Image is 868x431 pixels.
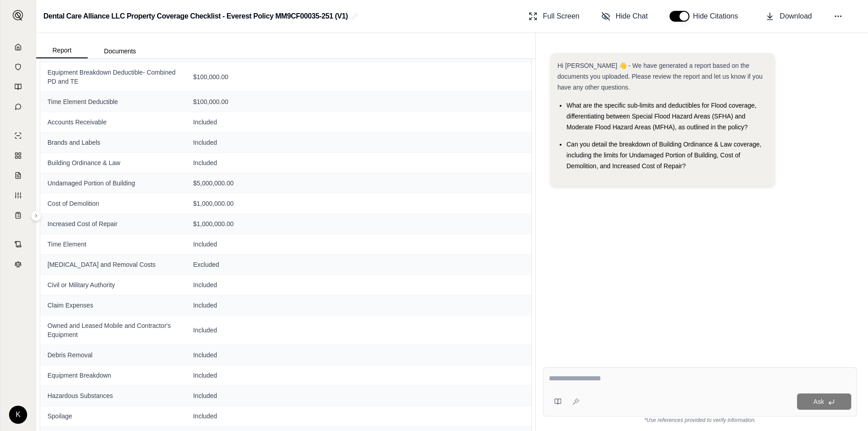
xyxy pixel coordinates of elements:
button: Hide Chat [598,7,651,25]
span: Equipment Breakdown Deductible- Combined PD and TE [47,68,179,86]
span: Hazardous Substances [47,391,179,400]
span: Owned and Leased Mobile and Contractor's Equipment [47,321,179,339]
a: Prompt Library [6,78,30,96]
a: Single Policy [6,127,30,145]
span: $1,000,000.00 [193,219,524,228]
span: Hi [PERSON_NAME] 👋 - We have generated a report based on the documents you uploaded. Please revie... [557,62,763,91]
span: Increased Cost of Repair [47,219,179,228]
span: Brands and Labels [47,138,179,147]
span: Included [193,158,524,167]
button: Documents [88,44,152,58]
span: [MEDICAL_DATA] and Removal Costs [47,260,179,269]
span: Included [193,350,524,360]
span: Included [193,138,524,147]
span: Included [193,391,524,400]
a: Home [6,38,30,56]
span: $100,000.00 [193,97,524,106]
span: Hide Chat [616,11,648,22]
span: Included [193,280,524,289]
a: Claim Coverage [6,166,30,185]
span: $100,000.00 [193,72,524,81]
span: $1,000,000.00 [193,199,524,208]
span: What are the specific sub-limits and deductibles for Flood coverage, differentiating between Spec... [566,102,756,131]
span: Spoilage [47,412,179,421]
button: Download [762,7,816,25]
a: Policy Comparisons [6,147,30,165]
span: Included [193,412,524,421]
span: Claim Expenses [47,301,179,310]
span: Ask [813,398,824,405]
span: Time Element [47,240,179,249]
div: K [9,406,27,424]
a: Contract Analysis [6,235,30,253]
span: Civil or Military Authority [47,280,179,289]
span: Building Ordinance & Law [47,158,179,167]
span: Equipment Breakdown [47,371,179,380]
span: Hide Citations [693,11,744,22]
div: *Use references provided to verify information. [543,417,857,424]
span: $5,000,000.00 [193,179,524,188]
span: Excluded [193,260,524,269]
span: Accounts Receivable [47,118,179,127]
a: Custom Report [6,186,30,204]
span: Included [193,301,524,310]
button: Expand sidebar [9,6,27,24]
button: Report [36,43,88,58]
a: Documents Vault [6,58,30,76]
img: Expand sidebar [13,10,24,21]
span: Undamaged Portion of Building [47,179,179,188]
span: Download [780,11,812,22]
span: Included [193,326,524,335]
h2: Dental Care Alliance LLC Property Coverage Checklist - Everest Policy MM9CF00035-251 (V1) [43,8,348,24]
span: Debris Removal [47,350,179,360]
span: Full Screen [543,11,580,22]
span: Included [193,371,524,380]
span: Can you detail the breakdown of Building Ordinance & Law coverage, including the limits for Undam... [566,141,761,170]
span: Included [193,240,524,249]
button: Full Screen [525,7,583,25]
span: Included [193,118,524,127]
button: Expand sidebar [31,210,42,221]
button: Ask [797,393,851,410]
a: Coverage Table [6,206,30,224]
span: Cost of Demolition [47,199,179,208]
a: Legal Search Engine [6,255,30,273]
span: Time Element Deductible [47,97,179,106]
a: Chat [6,98,30,116]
